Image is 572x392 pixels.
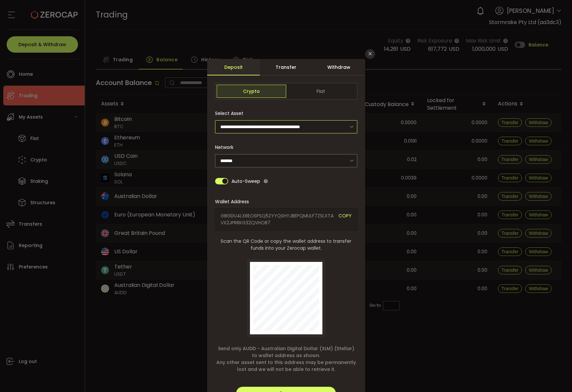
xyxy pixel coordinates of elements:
[215,144,237,151] label: Network
[207,59,260,75] div: Deposit
[339,212,352,226] span: COPY
[286,85,356,98] span: Fiat
[365,49,375,59] button: Close
[260,59,313,75] div: Transfer
[215,238,357,252] span: Scan the QR Code or copy the wallet address to transfer funds into your Zerocap wallet.
[221,212,334,226] span: GBGDU4LXREOSPSQ5ZYYQSHYJBEPQMULF7ZSLXTAVX2JPRRKG32QVHOB7
[232,175,260,188] span: Auto-Sweep
[215,110,247,117] label: Select Asset
[539,360,572,392] iframe: Chat Widget
[215,359,357,373] span: Any other asset sent to this address may be permanently lost and we will not be able to retrieve it.
[215,198,253,205] label: Wallet Address
[217,85,286,98] span: Crypto
[313,59,365,75] div: Withdraw
[215,345,357,359] span: Send only AUDD - Australian Digital Dollar (XLM) (Stellar) to wallet address as shown.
